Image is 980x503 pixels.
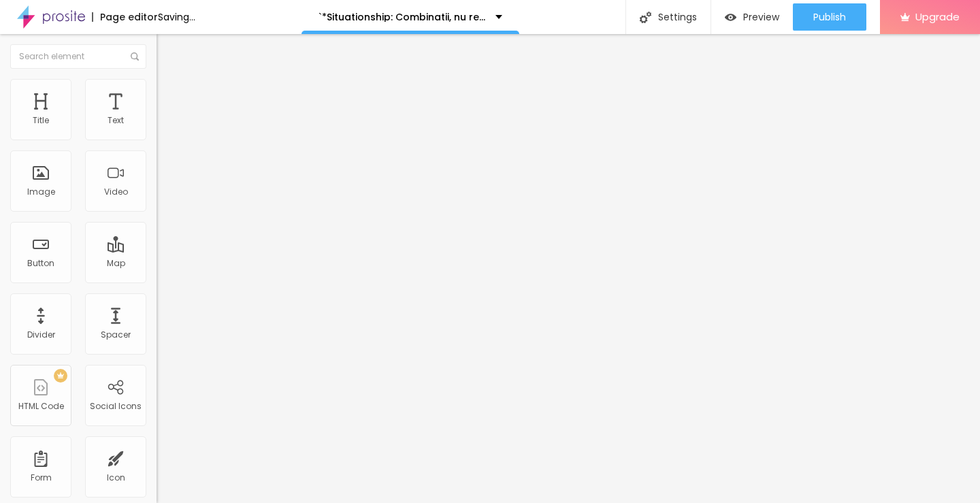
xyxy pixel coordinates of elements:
[33,116,49,125] div: Title
[27,187,55,197] div: Image
[101,330,131,340] div: Spacer
[107,259,125,268] div: Map
[104,187,128,197] div: Video
[18,402,64,411] div: HTML Code
[108,116,124,125] div: Text
[743,12,779,22] span: Preview
[157,34,980,503] iframe: Editor
[27,259,54,268] div: Button
[793,3,866,31] button: Publish
[90,402,142,411] div: Social Icons
[31,473,52,483] div: Form
[131,52,139,61] img: Icone
[318,12,485,22] p: `*Situationship: Combinatii, nu relatii 2025 Urmărește Online Subtitrat Română HD
[92,12,158,22] div: Page editor
[10,44,146,69] input: Search element
[725,12,736,23] img: view-1.svg
[107,473,125,483] div: Icon
[27,330,55,340] div: Divider
[158,12,195,22] div: Saving...
[915,11,960,22] span: Upgrade
[711,3,793,31] button: Preview
[640,12,651,23] img: Icone
[813,12,846,22] span: Publish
